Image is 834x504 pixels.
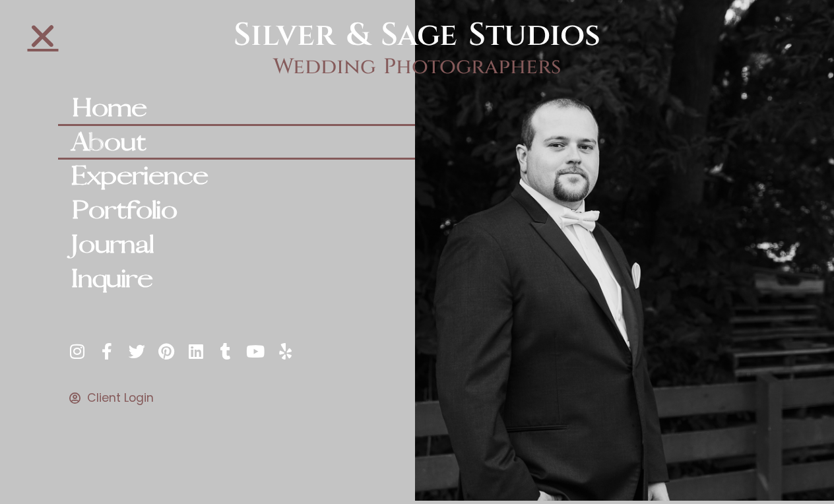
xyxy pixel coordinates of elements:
[58,92,414,297] nav: Menu
[27,20,58,51] a: Close
[58,263,414,297] a: Inquire
[208,16,625,55] h2: Silver & Sage Studios
[58,126,414,160] a: About
[58,194,414,228] a: Portfolio
[58,92,414,126] a: Home
[208,55,625,80] h2: Wedding Photographers
[84,391,154,405] span: Client Login
[58,160,414,194] a: Experience
[69,391,415,405] a: Client Login
[58,228,414,263] a: Journal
